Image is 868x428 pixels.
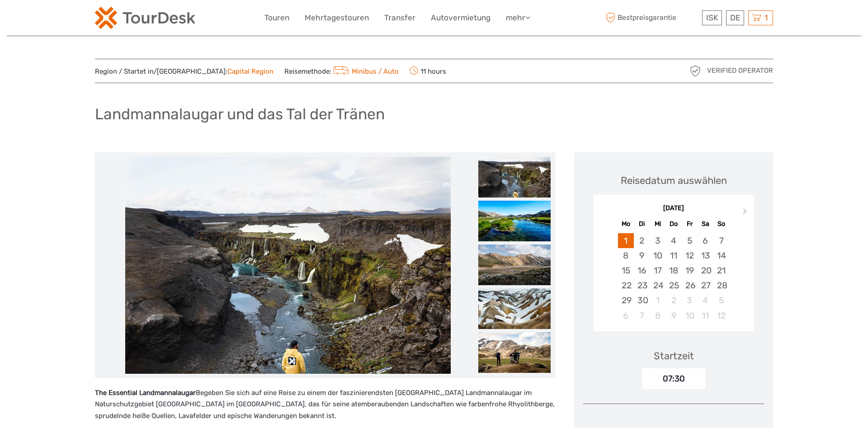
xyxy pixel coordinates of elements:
[634,278,650,293] div: Choose Dienstag, 23. Juni 2026
[478,157,551,198] img: b216d72222624fd7baa15e3161a6efdc_slider_thumbnail.jpeg
[650,248,665,263] div: Choose Mittwoch, 10. Juni 2026
[707,66,773,75] span: Verified Operator
[125,157,451,374] img: b216d72222624fd7baa15e3161a6efdc_main_slider.jpeg
[713,278,729,293] div: Choose Sonntag, 28. Juni 2026
[682,293,698,308] div: Choose Freitag, 3. Juli 2026
[698,278,713,293] div: Choose Samstag, 27. Juni 2026
[384,11,415,24] a: Transfer
[506,11,530,24] a: mehr
[682,218,698,230] div: Fr
[688,64,703,78] img: verified_operator_grey_128.png
[478,288,551,329] img: 8a8f26e94fc441e4b7dd0a6388e743a7_slider_thumbnail.jpeg
[305,11,369,24] a: Mehrtagestouren
[604,10,700,25] span: Bestpreisgarantie
[618,263,634,278] div: Choose Montag, 15. Juni 2026
[618,248,634,263] div: Choose Montag, 8. Juni 2026
[618,293,634,308] div: Choose Montag, 29. Juni 2026
[706,13,718,22] span: ISK
[264,11,289,24] a: Touren
[634,248,650,263] div: Choose Dienstag, 9. Juni 2026
[763,13,769,22] span: 1
[431,11,491,24] a: Autovermietung
[713,293,729,308] div: Choose Sonntag, 5. Juli 2026
[650,293,665,308] div: Choose Mittwoch, 1. Juli 2026
[698,293,713,308] div: Choose Samstag, 4. Juli 2026
[634,263,650,278] div: Choose Dienstag, 16. Juni 2026
[634,233,650,248] div: Choose Dienstag, 2. Juni 2026
[698,233,713,248] div: Choose Samstag, 6. Juni 2026
[618,233,634,248] div: Choose Montag, 1. Juni 2026
[698,248,713,263] div: Choose Samstag, 13. Juni 2026
[650,218,665,230] div: Mi
[13,16,102,23] p: We're away right now. Please check back later!
[682,278,698,293] div: Choose Freitag, 26. Juni 2026
[713,248,729,263] div: Choose Sonntag, 14. Juni 2026
[682,248,698,263] div: Choose Freitag, 12. Juni 2026
[650,308,665,323] div: Choose Mittwoch, 8. Juli 2026
[618,308,634,323] div: Choose Montag, 6. Juli 2026
[95,105,385,123] h1: Landmannalaugar und das Tal der Tränen
[594,204,754,213] div: [DATE]
[634,218,650,230] div: Di
[682,308,698,323] div: Choose Freitag, 10. Juli 2026
[654,349,694,363] div: Startzeit
[634,308,650,323] div: Choose Dienstag, 7. Juli 2026
[650,263,665,278] div: Choose Mittwoch, 17. Juni 2026
[698,308,713,323] div: Choose Samstag, 11. Juli 2026
[596,233,751,323] div: month 2026-06
[665,278,681,293] div: Choose Donnerstag, 25. Juni 2026
[618,278,634,293] div: Choose Montag, 22. Juni 2026
[227,67,274,75] a: Capital Region
[739,206,753,221] button: Next Month
[642,368,705,389] div: 07:30
[95,389,196,397] strong: The Essential Landmannalaugar
[665,293,681,308] div: Choose Donnerstag, 2. Juli 2026
[665,263,681,278] div: Choose Donnerstag, 18. Juni 2026
[618,218,634,230] div: Mo
[104,14,115,25] button: Open LiveChat chat widget
[713,308,729,323] div: Choose Sonntag, 12. Juli 2026
[713,218,729,230] div: So
[698,263,713,278] div: Choose Samstag, 20. Juni 2026
[478,201,551,241] img: a8ace79ceee64a8492c01498ad8d90a4_slider_thumbnail.jpeg
[726,10,744,25] div: DE
[478,245,551,285] img: 9a142c37c6124d72bac6f3764aab04f3_slider_thumbnail.jpg
[665,218,681,230] div: Do
[682,263,698,278] div: Choose Freitag, 19. Juni 2026
[634,293,650,308] div: Choose Dienstag, 30. Juni 2026
[682,233,698,248] div: Choose Freitag, 5. Juni 2026
[95,7,195,29] img: 120-15d4194f-c635-41b9-a512-a3cb382bfb57_logo_small.png
[284,65,399,77] span: Reisemethode:
[331,67,399,75] a: Minibus / Auto
[95,387,555,422] p: Begeben Sie sich auf eine Reise zu einem der faszinierendsten [GEOGRAPHIC_DATA] Landmannalaugar i...
[650,278,665,293] div: Choose Mittwoch, 24. Juni 2026
[665,308,681,323] div: Choose Donnerstag, 9. Juli 2026
[713,233,729,248] div: Choose Sonntag, 7. Juni 2026
[410,65,446,77] span: 11 hours
[698,218,713,230] div: Sa
[713,263,729,278] div: Choose Sonntag, 21. Juni 2026
[650,233,665,248] div: Choose Mittwoch, 3. Juni 2026
[665,248,681,263] div: Choose Donnerstag, 11. Juni 2026
[478,332,551,373] img: 0d2fdeddba1b400f96355ae735ccb7b3_slider_thumbnail.jpg
[665,233,681,248] div: Choose Donnerstag, 4. Juni 2026
[95,67,274,76] span: Region / Startet in/[GEOGRAPHIC_DATA]:
[621,174,727,188] div: Reisedatum auswählen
